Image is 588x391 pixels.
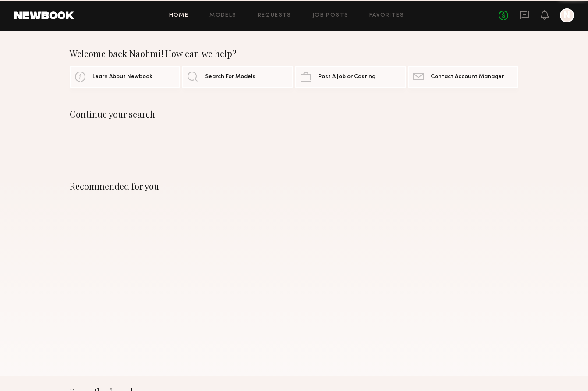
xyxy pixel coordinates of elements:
[295,66,406,88] a: Post A Job or Casting
[70,109,518,119] div: Continue your search
[369,13,404,18] a: Favorites
[70,181,518,191] div: Recommended for you
[169,13,189,18] a: Home
[70,66,180,88] a: Learn About Newbook
[209,13,236,18] a: Models
[318,74,375,80] span: Post A Job or Casting
[431,74,504,80] span: Contact Account Manager
[312,13,349,18] a: Job Posts
[205,74,255,80] span: Search For Models
[408,66,518,88] a: Contact Account Manager
[70,48,518,59] div: Welcome back Naohmi! How can we help?
[560,8,574,22] a: N
[258,13,291,18] a: Requests
[182,66,293,88] a: Search For Models
[92,74,152,80] span: Learn About Newbook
